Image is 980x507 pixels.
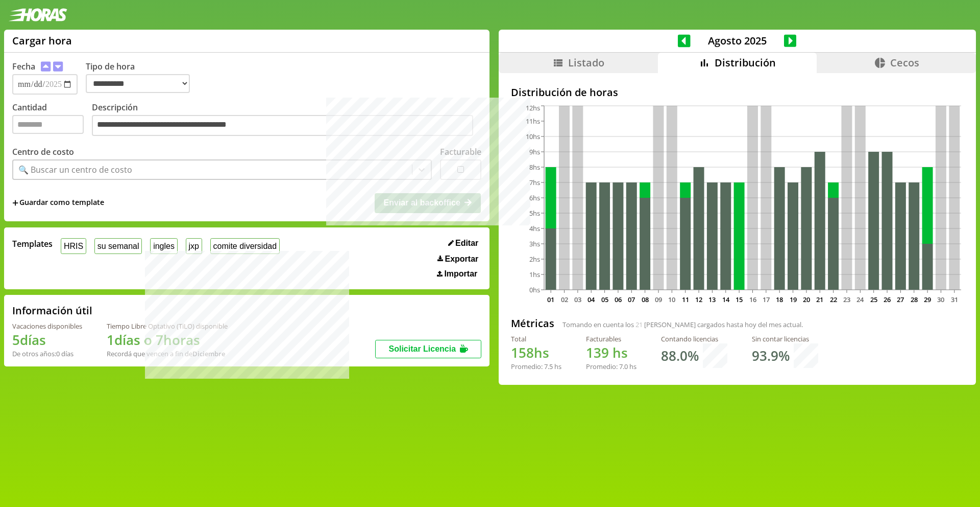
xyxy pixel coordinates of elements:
[107,331,228,349] h1: 1 días o 7 horas
[642,295,649,304] text: 08
[789,295,796,304] text: 19
[752,334,818,343] div: Sin contar licencias
[511,362,561,371] div: Promedio: hs
[763,295,770,304] text: 17
[586,334,636,343] div: Facturables
[544,362,553,371] span: 7.5
[529,270,540,279] tspan: 1hs
[455,239,478,248] span: Editar
[511,343,534,362] span: 158
[529,239,540,248] tspan: 3hs
[12,349,82,358] div: De otros años: 0 días
[8,8,67,21] img: logotipo
[776,295,783,304] text: 18
[529,255,540,264] tspan: 2hs
[668,295,675,304] text: 10
[708,295,716,304] text: 13
[890,56,919,70] span: Cecos
[749,295,756,304] text: 16
[12,321,82,331] div: Vacaciones disponibles
[12,61,35,72] label: Fecha
[107,349,228,358] div: Recordá que vencen a fin de
[601,295,608,304] text: 05
[210,238,280,254] button: comite diversidad
[856,295,864,304] text: 24
[736,295,743,304] text: 15
[695,295,702,304] text: 12
[529,163,540,172] tspan: 8hs
[12,197,104,209] span: +Guardar como template
[911,295,918,304] text: 28
[445,238,482,248] button: Editar
[12,197,18,209] span: +
[529,285,540,294] tspan: 0hs
[937,295,944,304] text: 30
[375,340,481,358] button: Solicitar Licencia
[574,295,581,304] text: 03
[529,193,540,202] tspan: 6hs
[628,295,635,304] text: 07
[511,343,561,362] h1: hs
[661,334,727,343] div: Contando licencias
[560,295,568,304] text: 02
[388,344,456,353] span: Solicitar Licencia
[511,334,561,343] div: Total
[440,146,481,157] label: Facturable
[615,295,622,304] text: 06
[682,295,689,304] text: 11
[526,117,540,126] tspan: 11hs
[61,238,86,254] button: HRIS
[691,34,784,48] span: Agosto 2025
[86,74,190,93] select: Tipo de hora
[511,85,964,99] h2: Distribución de horas
[12,102,92,139] label: Cantidad
[884,295,891,304] text: 26
[586,343,609,362] span: 139
[843,295,850,304] text: 23
[526,103,540,112] tspan: 12hs
[434,254,481,264] button: Exportar
[715,56,776,70] span: Distribución
[655,295,662,304] text: 09
[547,295,554,304] text: 01
[752,347,790,365] h1: 93.9 %
[12,238,53,249] span: Templates
[92,102,481,139] label: Descripción
[529,209,540,218] tspan: 5hs
[511,316,554,330] h2: Métricas
[870,295,877,304] text: 25
[924,295,931,304] text: 29
[94,238,142,254] button: su semanal
[150,238,177,254] button: ingles
[803,295,810,304] text: 20
[529,178,540,187] tspan: 7hs
[18,164,132,175] div: 🔍 Buscar un centro de costo
[562,320,803,329] span: Tomando en cuenta los [PERSON_NAME] cargados hasta hoy del mes actual.
[722,295,730,304] text: 14
[12,331,82,349] h1: 5 días
[192,349,225,358] b: Diciembre
[816,295,823,304] text: 21
[12,146,74,157] label: Centro de costo
[445,255,479,264] span: Exportar
[661,347,699,365] h1: 88.0 %
[12,304,92,317] h2: Información útil
[529,224,540,233] tspan: 4hs
[526,132,540,141] tspan: 10hs
[12,115,84,134] input: Cantidad
[529,147,540,156] tspan: 9hs
[86,61,198,95] label: Tipo de hora
[586,362,636,371] div: Promedio: hs
[92,115,473,136] textarea: Descripción
[586,343,636,362] h1: hs
[186,238,202,254] button: jxp
[619,362,628,371] span: 7.0
[568,56,604,70] span: Listado
[444,269,477,279] span: Importar
[635,320,643,329] span: 21
[951,295,958,304] text: 31
[12,34,72,48] h1: Cargar hora
[830,295,837,304] text: 22
[587,295,595,304] text: 04
[107,321,228,331] div: Tiempo Libre Optativo (TiLO) disponible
